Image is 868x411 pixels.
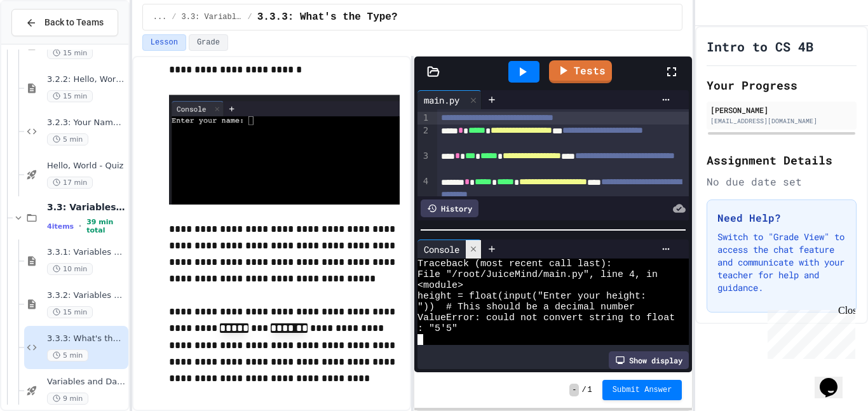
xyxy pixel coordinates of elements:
[47,118,126,128] span: 3.2.3: Your Name and Favorite Movie
[47,334,126,344] span: 3.3.3: What's the Type?
[707,76,857,94] h2: Your Progress
[172,12,176,22] span: /
[47,247,126,258] span: 3.3.1: Variables and Data Types
[417,175,430,201] div: 4
[257,10,398,25] span: 3.3.3: What's the Type?
[710,104,853,116] div: [PERSON_NAME]
[581,385,586,395] span: /
[417,323,458,334] span: : "5'5"
[47,222,74,231] span: 4 items
[613,385,672,395] span: Submit Answer
[417,259,612,269] span: Traceback (most recent call last):
[417,90,482,109] div: main.py
[79,221,81,231] span: •
[182,12,243,22] span: 3.3: Variables and Data Types
[707,151,857,169] h2: Assignment Details
[142,34,186,51] button: Lesson
[47,349,88,361] span: 5 min
[815,360,855,398] iframe: chat widget
[549,60,612,83] a: Tests
[588,385,592,395] span: 1
[153,12,167,22] span: ...
[47,377,126,387] span: Variables and Data types - quiz
[47,133,88,145] span: 5 min
[417,112,430,125] div: 1
[707,37,813,55] h1: Intro to CS 4B
[707,174,857,189] div: No due date set
[569,384,579,396] span: -
[417,239,482,259] div: Console
[710,116,853,126] div: [EMAIL_ADDRESS][DOMAIN_NAME]
[602,380,682,400] button: Submit Answer
[421,199,478,217] div: History
[47,161,126,172] span: Hello, World - Quiz
[417,269,658,280] span: File "/root/JuiceMind/main.py", line 4, in
[248,12,252,22] span: /
[5,5,88,81] div: Chat with us now!Close
[417,125,430,150] div: 2
[44,16,104,29] span: Back to Teams
[417,302,635,313] span: ")) # This should be a decimal number
[189,34,228,51] button: Grade
[717,210,846,226] h3: Need Help?
[47,177,93,189] span: 17 min
[417,93,466,107] div: main.py
[417,313,675,323] span: ValueError: could not convert string to float
[47,74,126,85] span: 3.2.2: Hello, World! - Review
[717,231,846,294] p: Switch to "Grade View" to access the chat feature and communicate with your teacher for help and ...
[763,305,855,359] iframe: To enrich screen reader interactions, please activate Accessibility in Grammarly extension settings
[47,263,93,275] span: 10 min
[417,150,430,175] div: 3
[417,243,466,256] div: Console
[11,9,118,36] button: Back to Teams
[417,280,463,291] span: <module>
[47,306,93,318] span: 15 min
[47,90,93,102] span: 15 min
[609,351,689,369] div: Show display
[47,201,126,213] span: 3.3: Variables and Data Types
[417,291,646,302] span: height = float(input("Enter your height:
[86,218,126,234] span: 39 min total
[47,290,126,301] span: 3.3.2: Variables and Data Types - Review
[47,393,88,405] span: 9 min
[47,47,93,59] span: 15 min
